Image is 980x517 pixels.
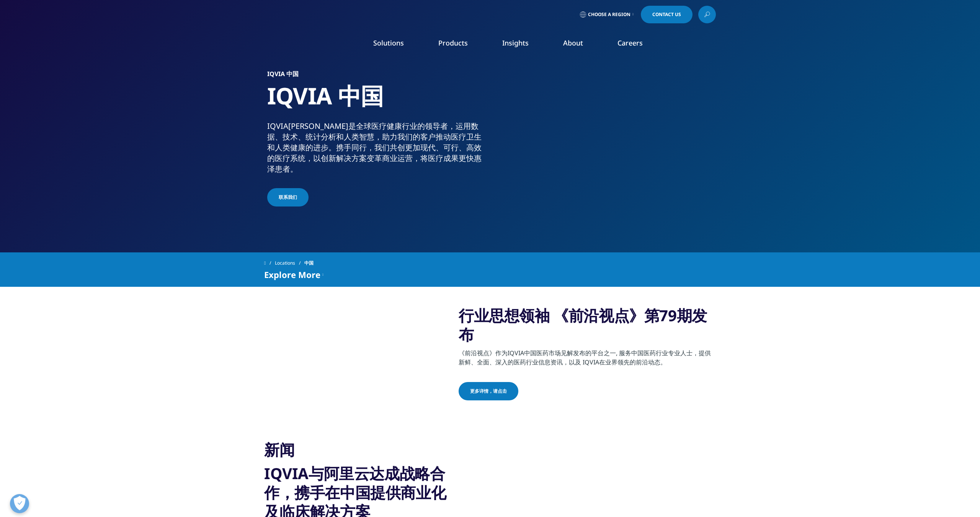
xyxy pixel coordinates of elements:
div: IQVIA[PERSON_NAME]是全球医疗健康行业的领导者，运用数据、技术、统计分析和人类智慧，助力我们的客户推动医疗卫生和人类健康的进步。携手同行，我们共创更加现代、可行、高效的医疗系统，... [267,121,487,174]
button: 打开偏好 [10,494,29,513]
a: About [563,38,583,47]
span: 中国 [304,256,314,270]
h3: 新闻 [264,440,450,459]
span: Contact Us [652,12,681,17]
a: Locations [275,256,304,270]
a: Solutions [373,38,404,47]
span: 联系我们 [279,194,297,201]
nav: Primary [328,27,716,63]
a: Careers [617,38,643,47]
span: Explore More [264,270,320,279]
a: 更多详情，请点击 [459,382,518,400]
h6: IQVIA 中国 [267,71,487,81]
span: Choose a Region [588,11,630,18]
h1: IQVIA 中国 [267,81,487,121]
img: 051_doctors-reviewing-information-on-tablet.jpg [508,71,713,224]
p: 《前沿视点》作为IQVIA中国医药市场见解发布的平台之一, 服务中国医药行业专业人士，提供新鲜、全面、深入的医药行业信息资讯，以及 IQVIA在业界领先的前沿动态。 [459,348,716,367]
span: 更多详情，请点击 [470,388,507,395]
a: Insights [502,38,529,47]
a: 联系我们 [267,188,309,206]
h2: 行业思想领袖 《前沿视点》第79期发布 [459,306,716,348]
a: Contact Us [641,6,693,23]
a: Products [438,38,468,47]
